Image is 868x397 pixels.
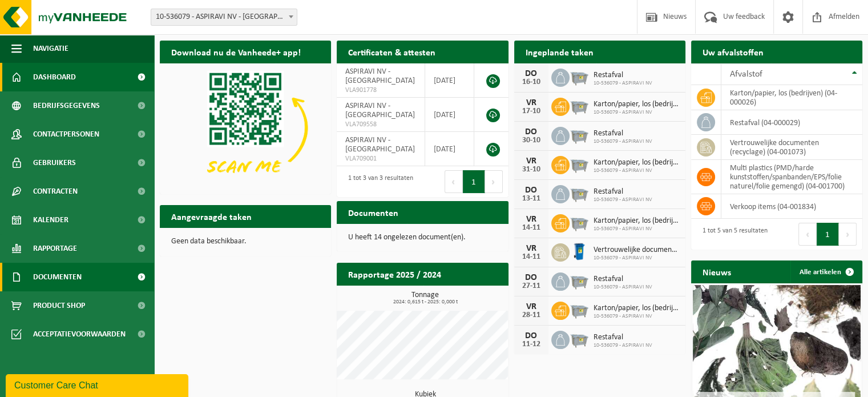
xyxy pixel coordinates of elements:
img: WB-2500-GAL-GY-01 [570,212,589,232]
td: [DATE] [425,63,475,98]
div: VR [520,302,543,311]
span: 10-536079 - ASPIRAVI NV [594,226,680,232]
h2: Download nu de Vanheede+ app! [160,41,312,63]
span: VLA709558 [345,120,416,129]
span: 2024: 0,615 t - 2025: 0,000 t [342,299,508,305]
span: ASPIRAVI NV - [GEOGRAPHIC_DATA] [345,102,415,119]
a: Bekijk rapportage [423,285,507,308]
p: Geen data beschikbaar. [171,238,320,246]
h2: Uw afvalstoffen [691,41,775,63]
h2: Aangevraagde taken [160,205,263,227]
td: [DATE] [425,132,475,166]
span: Restafval [594,187,652,197]
span: Restafval [594,275,652,284]
span: ASPIRAVI NV - [GEOGRAPHIC_DATA] [345,67,415,85]
div: 1 tot 5 van 5 resultaten [697,222,768,247]
div: 30-10 [520,137,543,145]
span: Karton/papier, los (bedrijven) [594,304,680,313]
button: Next [485,170,503,193]
span: 10-536079 - ASPIRAVI NV [594,197,652,203]
img: WB-0240-HPE-BE-09 [570,242,589,261]
td: vertrouwelijke documenten (recyclage) (04-001073) [721,135,862,160]
img: WB-2500-GAL-GY-01 [570,183,589,203]
td: restafval (04-000029) [721,110,862,135]
div: 14-11 [520,224,543,232]
span: Bedrijfsgegevens [33,91,100,120]
span: 10-536079 - ASPIRAVI NV [594,342,652,349]
img: WB-2500-GAL-GY-01 [570,300,589,319]
span: 10-536079 - ASPIRAVI NV [594,167,680,174]
div: VR [520,244,543,253]
img: WB-2500-GAL-GY-01 [570,329,589,348]
p: U heeft 14 ongelezen document(en). [348,234,496,242]
span: Karton/papier, los (bedrijven) [594,100,680,109]
div: DO [520,273,543,282]
h2: Rapportage 2025 / 2024 [337,263,453,285]
span: Restafval [594,129,652,138]
span: Product Shop [33,291,85,320]
span: 10-536079 - ASPIRAVI NV [594,109,680,116]
div: 31-10 [520,166,543,174]
span: 10-536079 - ASPIRAVI NV [594,255,680,262]
span: Karton/papier, los (bedrijven) [594,158,680,167]
td: [DATE] [425,98,475,132]
div: DO [520,127,543,137]
div: 11-12 [520,340,543,348]
td: verkoop items (04-001834) [721,194,862,219]
span: Documenten [33,263,82,291]
span: Contracten [33,177,78,206]
img: WB-2500-GAL-GY-01 [570,271,589,290]
span: 10-536079 - ASPIRAVI NV - HARELBEKE [151,9,297,25]
button: Previous [445,170,463,193]
div: DO [520,331,543,340]
span: Kalender [33,206,68,234]
img: WB-2500-GAL-GY-01 [570,67,589,86]
div: 27-11 [520,282,543,290]
button: Previous [798,223,817,246]
img: WB-2500-GAL-GY-01 [570,154,589,174]
div: 1 tot 3 van 3 resultaten [342,169,413,194]
span: Restafval [594,333,652,342]
span: Acceptatievoorwaarden [33,320,126,348]
span: 10-536079 - ASPIRAVI NV - HARELBEKE [151,9,297,26]
h2: Nieuws [691,260,742,283]
span: 10-536079 - ASPIRAVI NV [594,313,680,320]
span: 10-536079 - ASPIRAVI NV [594,80,652,87]
span: Restafval [594,71,652,80]
h2: Certificaten & attesten [337,41,447,63]
h3: Tonnage [342,291,508,305]
img: Download de VHEPlus App [160,63,331,192]
img: WB-2500-GAL-GY-01 [570,125,589,145]
span: Contactpersonen [33,120,99,149]
span: Rapportage [33,234,77,263]
span: VLA901778 [345,86,416,95]
iframe: chat widget [6,372,191,397]
div: DO [520,186,543,195]
span: Dashboard [33,63,76,91]
span: 10-536079 - ASPIRAVI NV [594,284,652,291]
img: WB-2500-GAL-GY-01 [570,96,589,115]
button: 1 [463,170,485,193]
div: 13-11 [520,195,543,203]
td: karton/papier, los (bedrijven) (04-000026) [721,85,862,110]
h2: Ingeplande taken [514,41,605,63]
span: 10-536079 - ASPIRAVI NV [594,138,652,145]
span: Navigatie [33,34,68,63]
a: Alle artikelen [790,260,861,283]
span: Vertrouwelijke documenten (recyclage) [594,246,680,255]
td: multi plastics (PMD/harde kunststoffen/spanbanden/EPS/folie naturel/folie gemengd) (04-001700) [721,160,862,194]
div: 16-10 [520,78,543,86]
span: Karton/papier, los (bedrijven) [594,216,680,226]
div: 17-10 [520,107,543,115]
span: Gebruikers [33,149,76,177]
div: 28-11 [520,311,543,319]
span: VLA709001 [345,154,416,163]
button: 1 [817,223,839,246]
span: Afvalstof [730,70,762,79]
div: VR [520,98,543,107]
div: DO [520,69,543,78]
span: ASPIRAVI NV - [GEOGRAPHIC_DATA] [345,136,415,154]
button: Next [839,223,857,246]
div: VR [520,215,543,224]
